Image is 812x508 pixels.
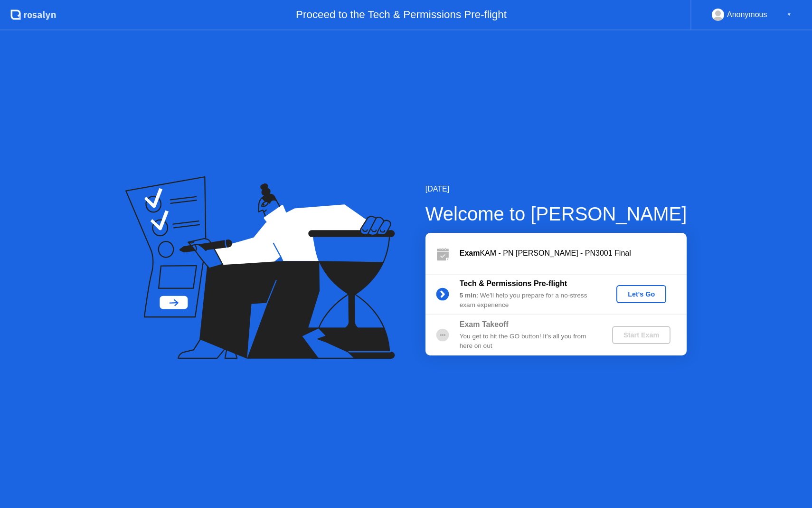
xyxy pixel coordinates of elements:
[425,183,687,195] div: [DATE]
[460,292,477,299] b: 5 min
[787,9,792,21] div: ▼
[425,200,687,228] div: Welcome to [PERSON_NAME]
[460,320,509,328] b: Exam Takeoff
[612,326,670,344] button: Start Exam
[616,285,666,303] button: Let's Go
[620,290,662,298] div: Let's Go
[616,331,667,339] div: Start Exam
[460,291,596,310] div: : We’ll help you prepare for a no-stress exam experience
[460,249,480,257] b: Exam
[727,9,767,21] div: Anonymous
[460,248,687,259] div: KAM - PN [PERSON_NAME] - PN3001 Final
[460,332,596,351] div: You get to hit the GO button! It’s all you from here on out
[460,279,567,288] b: Tech & Permissions Pre-flight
